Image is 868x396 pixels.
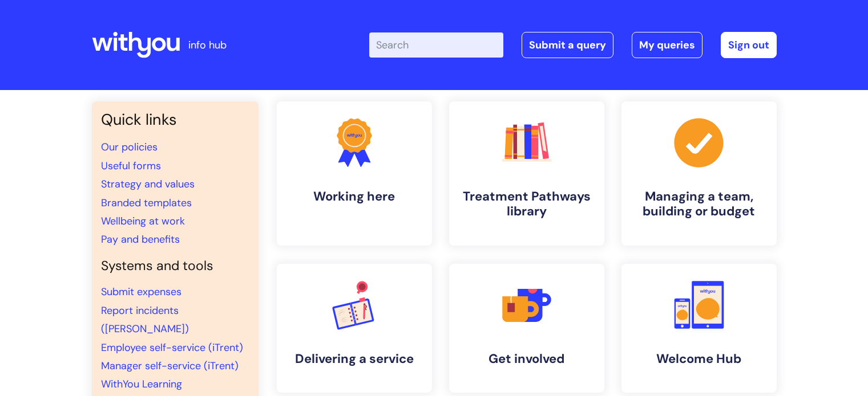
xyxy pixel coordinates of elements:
h4: Delivering a service [286,352,423,366]
a: Get involved [449,264,604,393]
a: Delivering a service [277,264,432,393]
input: Search [369,32,503,58]
h4: Working here [286,189,423,204]
h4: Systems and tools [101,258,249,274]
div: | - [369,32,777,58]
a: Report incidents ([PERSON_NAME]) [101,304,189,336]
a: Pay and benefits [101,232,180,246]
h4: Managing a team, building or budget [631,189,768,219]
a: My queries [632,32,703,58]
a: Manager self-service (iTrent) [101,359,239,373]
a: Sign out [721,32,777,58]
h4: Treatment Pathways library [458,189,595,219]
a: Branded templates [101,196,192,210]
a: Working here [277,101,432,246]
a: Submit expenses [101,285,181,299]
a: Our policies [101,140,158,154]
a: Welcome Hub [621,264,777,393]
h3: Quick links [101,111,249,129]
a: Managing a team, building or budget [621,101,777,246]
h4: Get involved [458,352,595,366]
a: Employee self-service (iTrent) [101,341,243,354]
a: WithYou Learning [101,377,182,391]
h4: Welcome Hub [631,352,768,366]
a: Wellbeing at work [101,214,185,228]
a: Strategy and values [101,177,195,191]
a: Useful forms [101,159,161,173]
a: Treatment Pathways library [449,101,604,246]
a: Submit a query [522,32,613,58]
p: info hub [188,36,227,54]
